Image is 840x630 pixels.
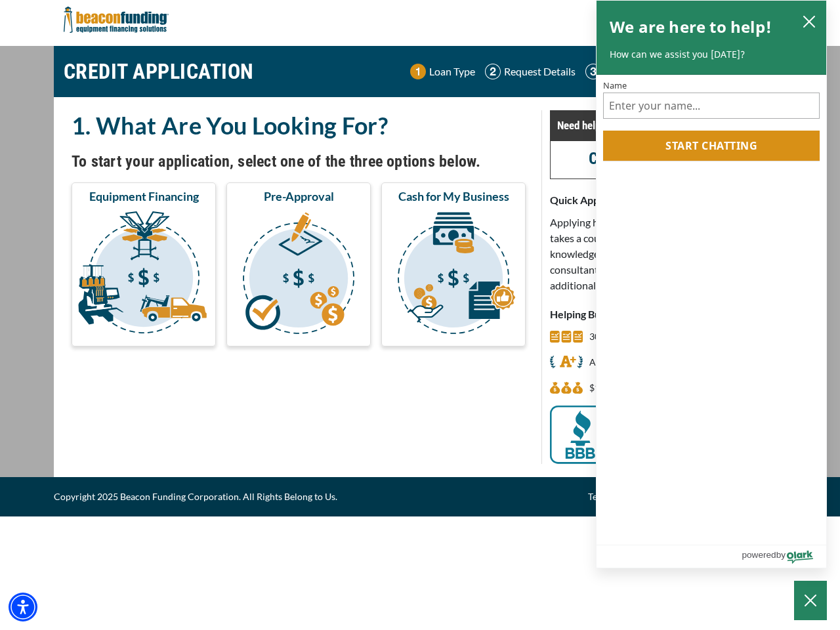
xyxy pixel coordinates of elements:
[742,545,826,568] a: Powered by Olark
[64,52,254,91] h1: CREDIT APPLICATION
[603,93,820,119] input: Name
[229,209,368,341] img: Pre-Approval
[557,117,769,133] p: Need help with the application?
[742,547,776,563] span: powered
[429,64,475,79] p: Loan Type
[589,354,671,370] p: A+ Rating With BBB
[226,182,371,346] button: Pre-Approval
[589,149,738,168] a: call (847) 897-2499
[384,209,523,341] img: Cash for My Business
[54,489,337,505] span: Copyright 2025 Beacon Funding Corporation. All Rights Belong to Us.
[610,48,813,61] p: How can we assist you [DATE]?
[585,64,601,79] img: Step 3
[72,150,526,173] h4: To start your application, select one of the three options below.
[89,188,199,204] span: Equipment Financing
[603,131,820,161] button: Start chatting
[776,547,786,563] span: by
[381,182,526,346] button: Cash for My Business
[589,380,714,396] p: $1,834,998,213 in Financed Equipment
[550,406,776,464] img: BBB Acredited Business and SSL Protection
[9,593,37,621] div: Accessibility Menu
[550,192,776,208] p: Quick Application - Fast Response
[588,489,640,505] a: Terms of Use
[72,110,526,140] h2: 1. What Are You Looking For?
[550,215,776,293] p: Applying has no cost or commitment and only takes a couple of minutes to complete. Our knowledgea...
[799,12,820,30] button: close chatbox
[264,188,334,204] span: Pre-Approval
[603,81,820,90] label: Name
[550,306,776,322] p: Helping Businesses Grow for Over Years
[72,182,216,346] button: Equipment Financing
[589,329,685,345] p: 30,699 Deals Approved
[610,14,772,40] h2: We are here to help!
[410,64,426,79] img: Step 1
[398,188,509,204] span: Cash for My Business
[74,209,213,341] img: Equipment Financing
[794,581,827,620] button: Close Chatbox
[485,64,501,79] img: Step 2
[504,64,576,79] p: Request Details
